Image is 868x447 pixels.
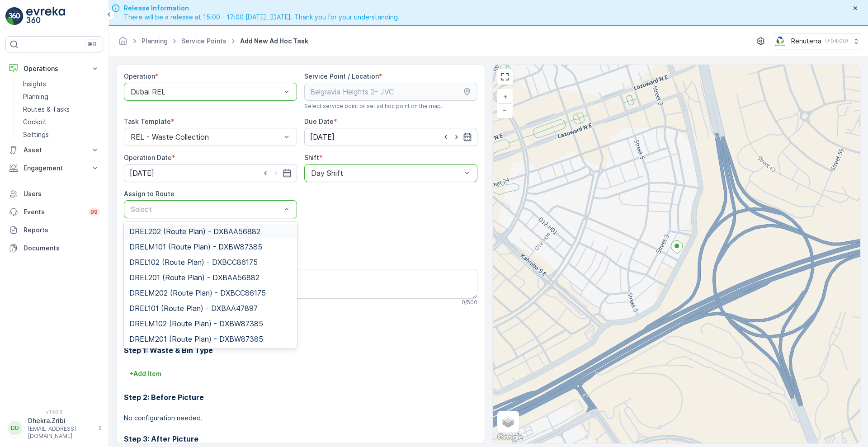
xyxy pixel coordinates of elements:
[24,189,99,198] p: Users
[23,130,49,139] p: Settings
[124,72,155,80] label: Operation
[129,258,258,266] span: DREL102 (Route Plan) - DXBCC86175
[24,146,85,155] p: Asset
[498,90,512,104] a: Zoom In
[19,103,103,116] a: Routes & Tasks
[24,244,99,253] p: Documents
[28,416,93,425] p: Dhekra.Zribi
[23,92,48,101] p: Planning
[498,70,512,84] a: View Fullscreen
[88,41,97,48] p: ⌘B
[24,164,85,173] p: Engagement
[129,320,263,328] span: DRELM102 (Route Plan) - DXBW87385
[304,72,379,80] label: Service Point / Location
[124,414,477,423] p: No configuration needed.
[495,432,525,443] a: Open this area in Google Maps (opens a new window)
[503,106,507,114] span: −
[5,221,103,239] a: Reports
[181,37,226,45] a: Service Points
[124,164,297,182] input: dd/mm/yyyy
[24,207,83,216] p: Events
[495,432,525,443] img: Google
[142,37,168,45] a: Planning
[5,416,103,440] button: DDDhekra.Zribi[EMAIL_ADDRESS][DOMAIN_NAME]
[129,369,161,378] p: + Add Item
[5,159,103,177] button: Engagement
[5,239,103,257] a: Documents
[124,13,400,22] span: There will be a release at 15:00 - 17:00 [DATE], [DATE]. Thank you for your understanding.
[19,90,103,103] a: Planning
[5,7,24,25] img: logo
[498,104,512,117] a: Zoom Out
[23,105,70,114] p: Routes & Tasks
[131,204,281,215] p: Select
[498,412,518,432] a: Layers
[23,80,46,89] p: Insights
[124,367,167,381] button: +Add Item
[129,273,259,282] span: DREL201 (Route Plan) - DXBAA56882
[24,64,85,73] p: Operations
[129,227,260,235] span: DREL202 (Route Plan) - DXBAA56882
[19,116,103,128] a: Cockpit
[462,299,477,306] p: 0 / 500
[129,243,262,251] span: DRELM101 (Route Plan) - DXBW87385
[124,118,171,125] label: Task Template
[26,7,65,25] img: logo_light-DOdMpM7g.png
[503,93,507,100] span: +
[124,433,477,444] h3: Step 3: After Picture
[124,4,400,13] span: Release Information
[124,345,477,356] h3: Step 1: Waste & Bin Type
[124,320,477,334] h2: Task Template Configuration
[129,335,263,343] span: DRELM201 (Route Plan) - DXBW87385
[825,38,848,45] p: ( +04:00 )
[90,208,98,216] p: 99
[124,190,175,198] label: Assign to Route
[791,37,821,46] p: Renuterra
[8,421,22,435] div: DD
[124,392,477,403] h3: Step 2: Before Picture
[304,103,442,110] span: Select service point or set ad hoc point on the map.
[304,83,477,101] input: Belgravia Heights 2- JVC
[129,289,266,297] span: DRELM202 (Route Plan) - DXBCC86175
[5,141,103,159] button: Asset
[304,118,334,125] label: Due Date
[19,78,103,90] a: Insights
[5,409,103,414] span: v 1.50.3
[5,203,103,221] a: Events99
[5,185,103,203] a: Users
[774,36,788,46] img: Screenshot_2024-07-26_at_13.33.01.png
[28,425,93,440] p: [EMAIL_ADDRESS][DOMAIN_NAME]
[118,39,128,47] a: Homepage
[129,304,258,312] span: DREL101 (Route Plan) - DXBAA47897
[304,154,319,161] label: Shift
[5,60,103,78] button: Operations
[19,128,103,141] a: Settings
[23,118,47,127] p: Cockpit
[774,33,861,49] button: Renuterra(+04:00)
[238,37,310,46] span: Add New Ad Hoc Task
[24,226,99,235] p: Reports
[124,154,172,161] label: Operation Date
[304,128,477,146] input: dd/mm/yyyy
